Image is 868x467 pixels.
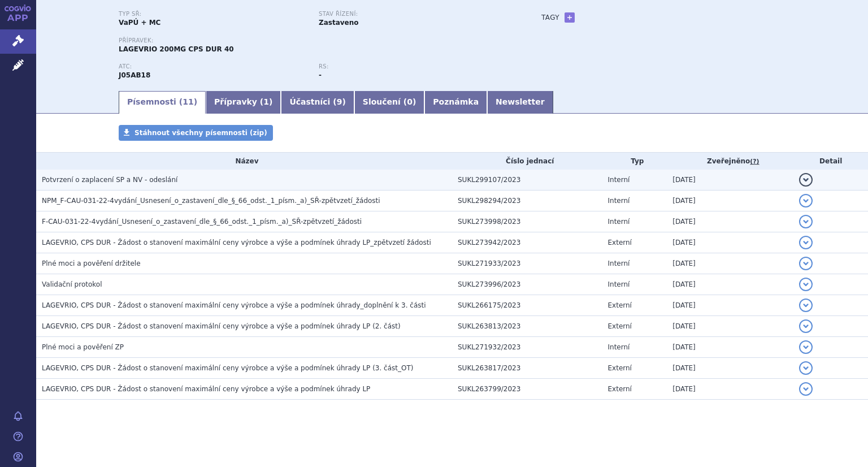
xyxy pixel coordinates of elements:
[354,91,424,114] a: Sloučení (0)
[667,316,793,337] td: [DATE]
[667,379,793,400] td: [DATE]
[667,232,793,253] td: [DATE]
[42,197,380,205] span: NPM_F-CAU-031-22-4vydání_Usnesení_o_zastavení_dle_§_66_odst._1_písm._a)_SŘ-zpětvzetí_žádosti
[452,232,602,253] td: SUKL273942/2023
[667,253,793,274] td: [DATE]
[36,153,452,170] th: Název
[608,239,632,247] span: Externí
[667,170,793,191] td: [DATE]
[452,153,602,170] th: Číslo jednací
[42,343,124,351] span: Plné moci a pověření ZP
[42,322,401,330] span: LAGEVRIO, CPS DUR - Žádost o stanovení maximální ceny výrobce a výše a podmínek úhrady LP (2. část)
[42,280,102,288] span: Validační protokol
[319,63,507,70] p: RS:
[452,211,602,232] td: SUKL273998/2023
[799,215,813,228] button: detail
[565,12,575,23] a: +
[608,197,630,205] span: Interní
[608,385,632,393] span: Externí
[608,218,630,226] span: Interní
[602,153,667,170] th: Typ
[608,322,632,330] span: Externí
[452,253,602,274] td: SUKL271933/2023
[608,260,630,267] span: Interní
[319,11,507,18] p: Stav řízení:
[119,45,234,53] span: LAGEVRIO 200MG CPS DUR 40
[452,295,602,316] td: SUKL266175/2023
[42,239,431,247] span: LAGEVRIO, CPS DUR - Žádost o stanovení maximální ceny výrobce a výše a podmínek úhrady LP_zpětvze...
[799,236,813,249] button: detail
[799,382,813,396] button: detail
[319,19,359,27] strong: Zastaveno
[183,97,193,106] span: 11
[424,91,487,114] a: Poznámka
[337,97,342,106] span: 9
[799,319,813,333] button: detail
[452,170,602,191] td: SUKL299107/2023
[452,191,602,211] td: SUKL298294/2023
[608,364,632,372] span: Externí
[42,260,141,267] span: Plné moci a pověření držitele
[667,358,793,379] td: [DATE]
[608,176,630,184] span: Interní
[119,37,519,44] p: Přípravek:
[667,153,793,170] th: Zveřejněno
[119,71,150,79] strong: MOLNUPIRAVIR
[452,274,602,295] td: SUKL273996/2023
[452,358,602,379] td: SUKL263817/2023
[119,11,307,18] p: Typ SŘ:
[667,274,793,295] td: [DATE]
[263,97,269,106] span: 1
[134,129,267,137] span: Stáhnout všechny písemnosti (zip)
[667,191,793,211] td: [DATE]
[793,153,868,170] th: Detail
[452,337,602,358] td: SUKL271932/2023
[119,63,307,70] p: ATC:
[281,91,354,114] a: Účastníci (9)
[452,379,602,400] td: SUKL263799/2023
[608,280,630,288] span: Interní
[799,299,813,312] button: detail
[319,71,322,79] strong: -
[799,257,813,270] button: detail
[119,91,206,114] a: Písemnosti (11)
[799,194,813,207] button: detail
[42,364,413,372] span: LAGEVRIO, CPS DUR - Žádost o stanovení maximální ceny výrobce a výše a podmínek úhrady LP (3. čás...
[119,125,273,141] a: Stáhnout všechny písemnosti (zip)
[206,91,281,114] a: Přípravky (1)
[667,211,793,232] td: [DATE]
[667,337,793,358] td: [DATE]
[608,301,632,309] span: Externí
[799,340,813,354] button: detail
[42,218,362,226] span: F-CAU-031-22-4vydání_Usnesení_o_zastavení_dle_§_66_odst._1_písm._a)_SŘ-zpětvzetí_žádosti
[799,173,813,187] button: detail
[608,343,630,351] span: Interní
[42,176,177,184] span: Potvrzení o zaplacení SP a NV - odeslání
[799,361,813,375] button: detail
[42,301,426,309] span: LAGEVRIO, CPS DUR - Žádost o stanovení maximální ceny výrobce a výše a podmínek úhrady_doplnění k...
[119,19,160,27] strong: VaPÚ + MC
[799,278,813,291] button: detail
[452,316,602,337] td: SUKL263813/2023
[541,11,559,24] h3: Tagy
[750,158,759,166] abbr: (?)
[42,385,370,393] span: LAGEVRIO, CPS DUR - Žádost o stanovení maximální ceny výrobce a výše a podmínek úhrady LP
[487,91,553,114] a: Newsletter
[667,295,793,316] td: [DATE]
[407,97,413,106] span: 0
